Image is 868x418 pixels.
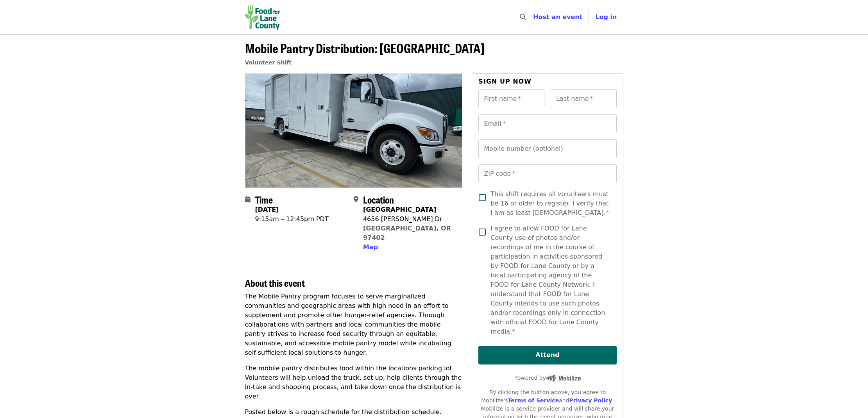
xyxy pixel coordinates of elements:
input: First name [478,89,544,108]
img: Food for Lane County - Home [245,5,280,30]
i: search icon [520,13,526,21]
span: Sign up now [478,78,532,85]
a: Privacy Policy [569,397,612,404]
p: Posted below is a rough schedule for the distribution schedule. [245,407,463,417]
input: Mobile number (optional) [478,139,616,158]
span: Location [363,193,394,206]
i: map-marker-alt icon [354,196,358,203]
span: This shift requires all volunteers must be 16 or older to register. I verify that I am as least [... [490,189,610,218]
strong: [DATE] [255,206,279,213]
span: Map [363,243,378,251]
span: Mobile Pantry Distribution: [GEOGRAPHIC_DATA] [245,39,485,57]
a: Volunteer Shift [245,59,292,66]
span: Log in [595,13,617,21]
span: About this event [245,276,305,289]
span: Powered by [514,375,581,381]
button: Log in [589,9,623,25]
input: ZIP code [478,164,616,183]
img: Mobile Pantry Distribution: Bethel School District organized by Food for Lane County [245,74,462,187]
span: Time [255,193,273,206]
strong: [GEOGRAPHIC_DATA] [363,206,436,213]
img: Powered by Mobilize [546,375,581,382]
input: Search [531,8,537,27]
button: Map [363,243,378,252]
input: Email [478,114,616,133]
div: 9:15am – 12:45pm PDT [255,214,329,224]
button: Attend [478,346,616,364]
input: Last name [551,89,617,108]
a: Host an event [533,13,582,21]
span: I agree to allow FOOD for Lane County use of photos and/or recordings of me in the course of part... [490,224,610,336]
p: The mobile pantry distributes food within the locations parking lot. Volunteers will help unload ... [245,364,463,401]
a: [GEOGRAPHIC_DATA], OR 97402 [363,225,451,241]
a: Terms of Service [508,397,559,404]
div: 4656 [PERSON_NAME] Dr [363,214,456,224]
i: calendar icon [245,196,251,203]
p: The Mobile Pantry program focuses to serve marginalized communities and geographic areas with hig... [245,292,463,357]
